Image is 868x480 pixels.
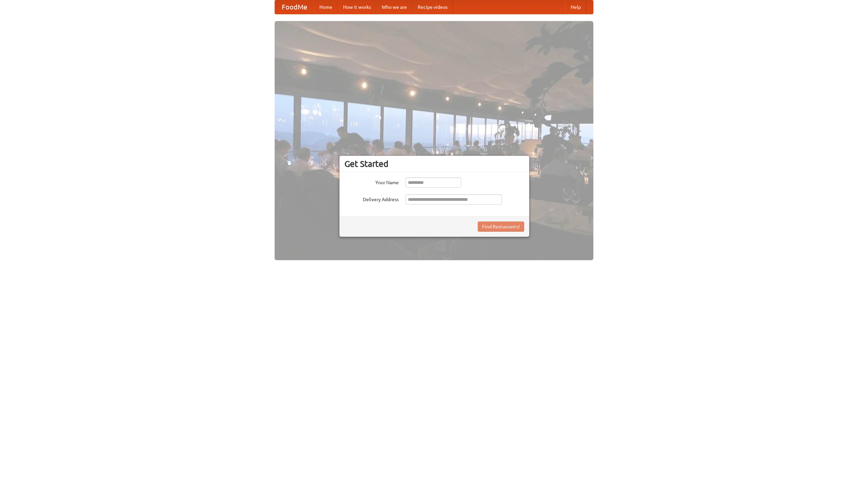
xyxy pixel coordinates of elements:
h3: Get Started [344,159,524,169]
a: Recipe videos [412,0,453,14]
button: Find Restaurants! [478,222,524,232]
a: Who we are [376,0,412,14]
a: Help [565,0,586,14]
a: How it works [338,0,376,14]
a: Home [314,0,338,14]
a: FoodMe [275,0,314,14]
label: Delivery Address [344,194,399,203]
label: Your Name [344,177,399,186]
